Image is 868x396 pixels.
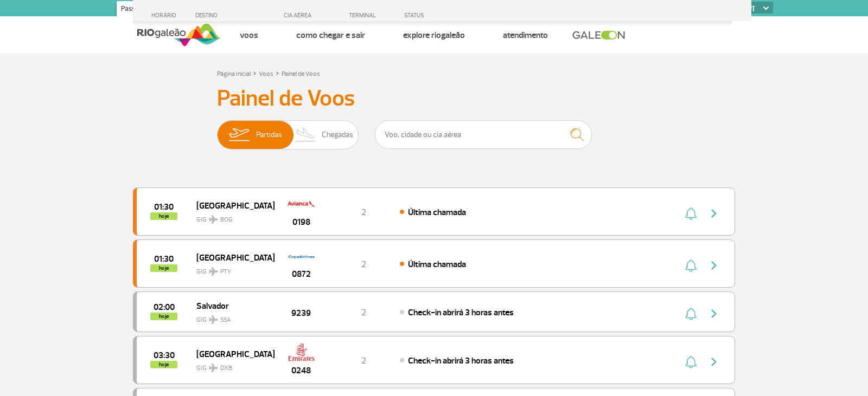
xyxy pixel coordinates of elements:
[220,315,231,325] span: SSA
[209,215,218,224] img: destiny_airplane.svg
[291,364,311,377] span: 0248
[296,30,365,41] a: Como chegar e sair
[707,207,720,220] img: seta-direita-painel-voo.svg
[408,355,514,366] span: Check-in abrirá 3 horas antes
[196,198,266,212] span: [GEOGRAPHIC_DATA]
[707,355,720,368] img: seta-direita-painel-voo.svg
[196,309,266,325] span: GIG
[403,30,465,41] a: Explore RIOgaleão
[292,216,310,229] span: 0198
[209,363,218,372] img: destiny_airplane.svg
[222,121,256,149] img: slider-embarque
[154,303,175,311] span: 2025-10-02 02:00:00
[154,255,174,263] span: 2025-10-02 01:30:00
[217,70,251,78] a: Página Inicial
[290,121,322,149] img: slider-desembarque
[117,1,161,18] a: Passageiros
[154,352,175,359] span: 2025-10-02 03:30:00
[685,259,697,272] img: sino-painel-voo.svg
[253,67,257,79] a: >
[408,259,466,270] span: Última chamada
[408,307,514,318] span: Check-in abrirá 3 horas antes
[196,261,266,277] span: GIG
[361,307,366,318] span: 2
[209,267,218,276] img: destiny_airplane.svg
[196,209,266,225] span: GIG
[707,307,720,320] img: seta-direita-painel-voo.svg
[322,121,353,149] span: Chegadas
[209,315,218,324] img: destiny_airplane.svg
[685,307,697,320] img: sino-painel-voo.svg
[328,12,399,19] div: TERMINAL
[685,355,697,368] img: sino-painel-voo.svg
[282,70,320,78] a: Painel de Voos
[150,212,177,220] span: hoje
[196,298,266,313] span: Salvador
[361,207,366,218] span: 2
[150,264,177,272] span: hoje
[240,30,258,41] a: Voos
[154,203,174,211] span: 2025-10-02 01:30:00
[136,12,195,19] div: HORÁRIO
[150,361,177,368] span: hoje
[685,207,697,220] img: sino-painel-voo.svg
[259,70,273,78] a: Voos
[361,259,366,270] span: 2
[217,85,651,112] h3: Painel de Voos
[361,355,366,366] span: 2
[196,250,266,264] span: [GEOGRAPHIC_DATA]
[196,358,266,373] span: GIG
[256,121,282,149] span: Partidas
[150,313,177,320] span: hoje
[220,267,231,277] span: PTY
[195,12,275,19] div: DESTINO
[292,268,311,281] span: 0872
[220,215,233,225] span: BOG
[196,347,266,361] span: [GEOGRAPHIC_DATA]
[276,67,279,79] a: >
[408,207,466,218] span: Última chamada
[220,363,232,373] span: DXB
[291,307,311,320] span: 9239
[707,259,720,272] img: seta-direita-painel-voo.svg
[503,30,548,41] a: Atendimento
[375,120,592,149] input: Voo, cidade ou cia aérea
[274,12,328,19] div: CIA AÉREA
[399,12,487,19] div: STATUS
